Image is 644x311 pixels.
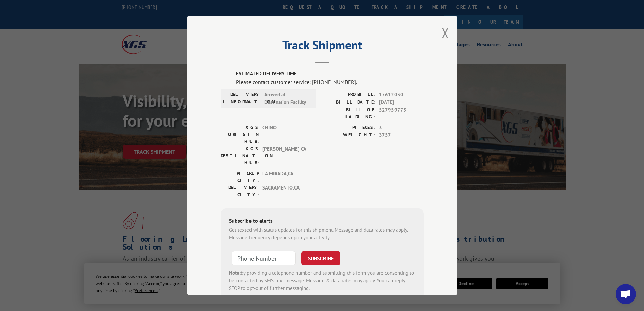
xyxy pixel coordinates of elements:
[379,131,424,139] span: 3757
[236,70,424,78] label: ESTIMATED DELIVERY TIME:
[322,91,376,99] label: PROBILL:
[221,184,259,198] label: DELIVERY CITY:
[221,40,424,53] h2: Track Shipment
[379,106,424,120] span: 527959775
[379,98,424,106] span: [DATE]
[322,124,376,132] label: PIECES:
[229,217,415,226] div: Subscribe to alerts
[229,270,241,276] strong: Note:
[232,251,296,265] input: Phone Number
[379,124,424,132] span: 3
[223,91,261,106] label: DELIVERY INFORMATION:
[221,124,259,145] label: XGS ORIGIN HUB:
[262,170,308,184] span: LA MIRADA , CA
[301,251,340,265] button: SUBSCRIBE
[229,269,415,292] div: by providing a telephone number and submitting this form you are consenting to be contacted by SM...
[264,91,310,106] span: Arrived at Destination Facility
[236,78,424,86] div: Please contact customer service: [PHONE_NUMBER].
[221,170,259,184] label: PICKUP CITY:
[322,106,376,120] label: BILL OF LADING:
[221,145,259,166] label: XGS DESTINATION HUB:
[322,98,376,106] label: BILL DATE:
[229,226,415,242] div: Get texted with status updates for this shipment. Message and data rates may apply. Message frequ...
[442,24,449,42] button: Close modal
[379,91,424,99] span: 17612030
[262,145,308,166] span: [PERSON_NAME] CA
[262,124,308,145] span: CHINO
[616,284,636,304] div: Open chat
[262,184,308,198] span: SACRAMENTO , CA
[322,131,376,139] label: WEIGHT:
